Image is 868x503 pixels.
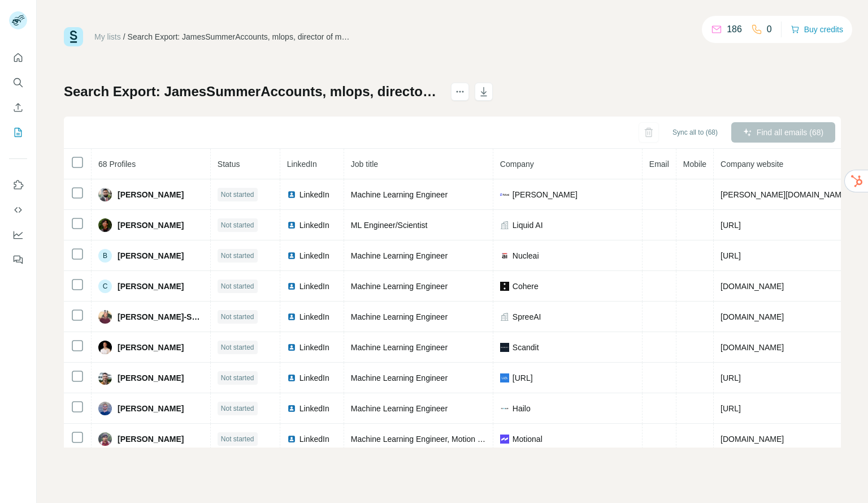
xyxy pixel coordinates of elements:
img: Avatar [98,188,112,201]
img: LinkedIn logo [287,190,296,199]
span: Not started [221,220,254,230]
span: [PERSON_NAME] [118,250,184,261]
img: Avatar [98,310,112,324]
span: LinkedIn [300,433,329,445]
button: Use Surfe on LinkedIn [9,175,27,195]
span: Machine Learning Engineer [351,282,448,291]
span: [PERSON_NAME]-Samahy [118,311,203,323]
span: [URL] [721,251,741,260]
img: LinkedIn logo [287,282,296,291]
button: actions [451,83,469,101]
span: Company [500,160,534,169]
img: LinkedIn logo [287,404,296,413]
img: Avatar [98,402,112,415]
span: Machine Learning Engineer [351,373,448,382]
button: Dashboard [9,225,27,245]
span: [PERSON_NAME] [118,281,184,292]
span: ML Engineer/Scientist [351,221,428,230]
span: Status [218,160,240,169]
span: Scandit [513,342,539,353]
span: [PERSON_NAME] [118,189,184,200]
span: [PERSON_NAME] [118,403,184,414]
button: Quick start [9,48,27,68]
span: LinkedIn [300,220,329,231]
span: Hailo [513,403,531,414]
button: My lists [9,122,27,143]
span: LinkedIn [300,189,329,200]
span: Not started [221,251,254,261]
span: Machine Learning Engineer [351,251,448,260]
div: B [98,249,112,263]
img: Surfe Logo [64,27,83,46]
span: Email [649,160,669,169]
img: LinkedIn logo [287,312,296,321]
p: 186 [727,23,742,36]
img: company-logo [500,190,509,199]
span: [PERSON_NAME] [513,189,578,200]
a: My lists [94,32,121,41]
span: SpreeAI [513,311,541,323]
img: company-logo [500,343,509,352]
span: [DOMAIN_NAME] [721,312,784,321]
span: Not started [221,281,254,291]
span: Cohere [513,281,539,292]
span: LinkedIn [300,403,329,414]
p: 0 [767,23,772,36]
span: Nucleai [513,250,539,261]
img: Avatar [98,432,112,446]
img: LinkedIn logo [287,221,296,230]
span: Machine Learning Engineer [351,190,448,199]
li: / [123,31,125,42]
span: Mobile [683,160,706,169]
span: Sync all to (68) [672,127,718,137]
img: company-logo [500,282,509,291]
span: Machine Learning Engineer, Motion Planning Research [351,435,544,444]
img: LinkedIn logo [287,251,296,260]
span: [URL] [721,404,741,413]
span: [PERSON_NAME][DOMAIN_NAME] [721,190,849,199]
span: Not started [221,190,254,200]
img: company-logo [500,251,509,260]
span: Machine Learning Engineer [351,312,448,321]
span: [PERSON_NAME] [118,372,184,384]
span: Machine Learning Engineer [351,404,448,413]
span: [DOMAIN_NAME] [721,343,784,352]
span: LinkedIn [300,342,329,353]
span: [PERSON_NAME] [118,342,184,353]
span: LinkedIn [287,160,317,169]
span: [URL] [513,372,533,384]
span: LinkedIn [300,372,329,384]
span: Machine Learning Engineer [351,343,448,352]
span: [DOMAIN_NAME] [721,282,784,291]
img: LinkedIn logo [287,373,296,382]
span: Company website [721,160,783,169]
span: Not started [221,312,254,322]
img: company-logo [500,404,509,413]
img: company-logo [500,435,509,444]
img: LinkedIn logo [287,435,296,444]
span: Job title [351,160,378,169]
button: Feedback [9,250,27,270]
span: [DOMAIN_NAME] [721,435,784,444]
span: Liquid AI [513,220,543,231]
span: [PERSON_NAME] [118,220,184,231]
div: C [98,280,112,293]
button: Search [9,72,27,93]
span: Not started [221,342,254,352]
span: Not started [221,434,254,444]
div: Search Export: JamesSummerAccounts, mlops, director of machine learning, head of machine learning... [128,31,354,42]
span: LinkedIn [300,311,329,323]
span: Not started [221,373,254,383]
span: [PERSON_NAME] [118,433,184,445]
span: Motional [513,433,542,445]
button: Sync all to (68) [665,124,726,141]
span: LinkedIn [300,281,329,292]
img: Avatar [98,341,112,354]
span: 68 Profiles [98,160,136,169]
button: Use Surfe API [9,200,27,220]
img: Avatar [98,218,112,232]
img: LinkedIn logo [287,343,296,352]
button: Enrich CSV [9,97,27,118]
h1: Search Export: JamesSummerAccounts, mlops, director of machine learning, head of machine learning... [64,83,441,101]
span: LinkedIn [300,250,329,261]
